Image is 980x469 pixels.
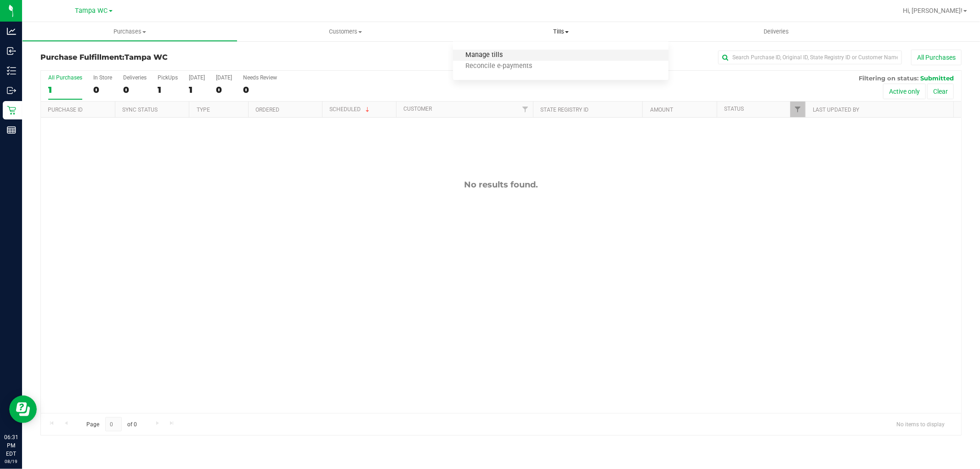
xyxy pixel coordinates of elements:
a: Purchases [22,22,238,41]
div: 1 [189,85,205,95]
div: 0 [123,85,147,95]
a: Customers [238,22,453,41]
span: Reconcile e-payments [453,62,544,70]
input: Search Purchase ID, Original ID, State Registry ID or Customer Name... [718,51,902,64]
span: Hi, [PERSON_NAME]! [903,7,963,14]
span: Manage tills [453,51,515,59]
span: Tampa WC [125,53,168,62]
span: Deliveries [751,28,801,36]
div: 0 [93,85,112,95]
span: Page of 0 [79,417,145,431]
inline-svg: Reports [7,125,16,135]
div: 1 [158,85,178,95]
inline-svg: Inbound [7,46,16,56]
span: Tampa WC [75,7,108,15]
a: Status [724,106,744,112]
span: Filtering on status: [859,74,918,82]
button: Clear [927,84,954,99]
inline-svg: Inventory [7,66,16,75]
div: 0 [216,85,232,95]
iframe: Resource center [9,396,37,423]
inline-svg: Outbound [7,86,16,95]
a: Deliveries [668,22,884,41]
span: Customers [238,28,453,36]
a: Amount [650,107,673,113]
span: Purchases [23,28,237,36]
div: [DATE] [216,74,232,81]
a: Filter [518,102,533,117]
p: 08/19 [4,458,18,465]
button: Active only [883,84,926,99]
div: All Purchases [48,74,82,81]
a: Customer [404,106,432,112]
h3: Purchase Fulfillment: [40,53,347,62]
p: 06:31 PM EDT [4,433,18,458]
a: Scheduled [330,106,372,113]
div: [DATE] [189,74,205,81]
a: Tills Manage tills Reconcile e-payments [453,22,668,41]
a: Ordered [255,107,279,113]
inline-svg: Retail [7,106,16,115]
a: State Registry ID [541,107,589,113]
button: All Purchases [911,50,962,65]
div: 0 [243,85,277,95]
span: No items to display [889,417,952,431]
a: Filter [790,102,805,117]
span: Submitted [920,74,954,82]
div: No results found. [41,180,961,190]
a: Sync Status [123,107,158,113]
div: PickUps [158,74,178,81]
a: Type [197,107,210,113]
a: Last Updated By [813,107,859,113]
div: In Store [93,74,112,81]
div: 1 [48,85,82,95]
div: Needs Review [243,74,277,81]
a: Purchase ID [48,107,83,113]
inline-svg: Analytics [7,27,16,36]
div: Deliveries [123,74,147,81]
span: Tills [453,28,668,36]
